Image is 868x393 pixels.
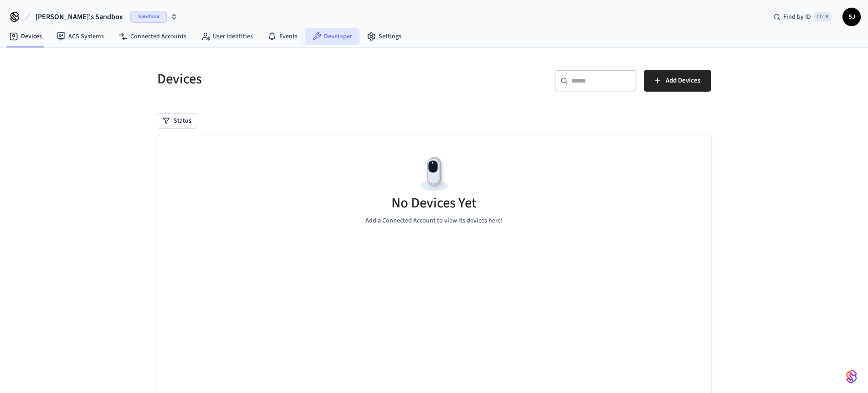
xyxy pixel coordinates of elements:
button: SJ [842,8,861,26]
h5: No Devices Yet [391,194,477,212]
span: Ctrl K [814,12,832,21]
button: Status [157,114,197,128]
a: Devices [2,28,49,45]
span: Find by ID [783,12,811,21]
img: SeamLogoGradient.69752ec5.svg [846,369,857,384]
a: Events [260,28,305,45]
a: Connected Accounts [111,28,194,45]
button: Add Devices [644,70,711,92]
span: Sandbox [130,11,167,23]
span: [PERSON_NAME]'s Sandbox [36,11,123,22]
a: ACS Systems [49,28,111,45]
h5: Devices [157,70,429,88]
span: SJ [843,9,860,25]
img: Devices Empty State [414,154,455,195]
a: User Identities [194,28,260,45]
div: Find by IDCtrl K [766,9,839,25]
p: Add a Connected Account to view its devices here! [365,216,503,226]
a: Settings [360,28,409,45]
span: Add Devices [666,75,700,87]
a: Developer [305,28,360,45]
